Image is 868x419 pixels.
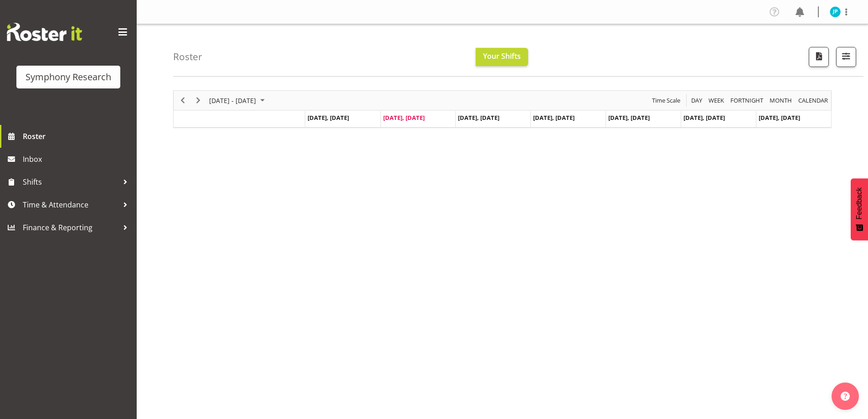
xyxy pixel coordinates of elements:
[476,48,528,66] button: Your Shifts
[841,392,850,401] img: help-xxl-2.png
[23,198,118,212] span: Time & Attendance
[809,47,829,67] button: Download a PDF of the roster according to the set date range.
[173,52,202,62] h4: Roster
[483,51,521,61] span: Your Shifts
[23,221,118,234] span: Finance & Reporting
[7,23,82,41] img: Rosterit website logo
[851,178,868,240] button: Feedback - Show survey
[855,187,863,219] span: Feedback
[23,129,132,143] span: Roster
[26,70,111,84] div: Symphony Research
[23,152,132,166] span: Inbox
[830,6,841,17] img: jake-pringle11873.jpg
[836,47,856,67] button: Filter Shifts
[23,175,118,189] span: Shifts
